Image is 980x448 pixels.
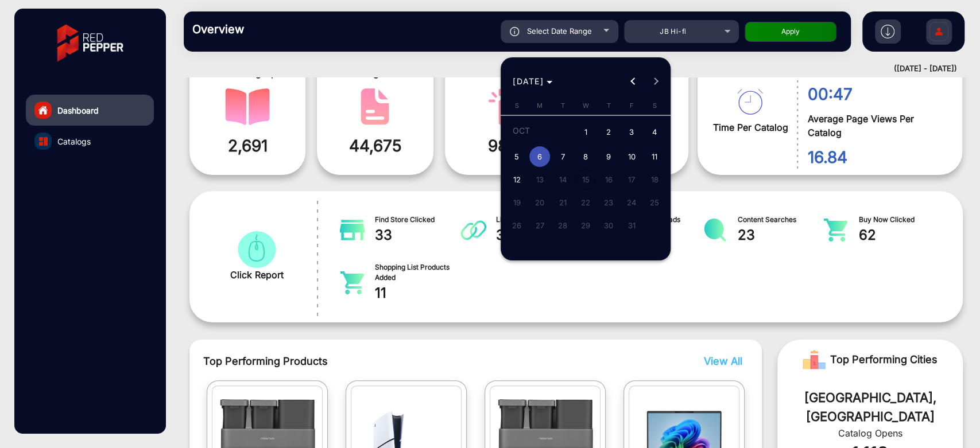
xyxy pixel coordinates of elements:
[644,121,665,145] span: 4
[597,119,620,145] button: October 2, 2025
[575,215,596,236] span: 29
[574,214,597,237] button: October 29, 2025
[574,119,597,145] button: October 1, 2025
[514,102,518,110] span: S
[552,192,573,213] span: 21
[505,191,528,214] button: October 19, 2025
[560,102,564,110] span: T
[575,121,596,145] span: 1
[643,191,666,214] button: October 25, 2025
[621,121,642,145] span: 3
[620,145,643,168] button: October 10, 2025
[620,214,643,237] button: October 31, 2025
[575,169,596,190] span: 15
[621,192,642,213] span: 24
[552,215,573,236] span: 28
[643,168,666,191] button: October 18, 2025
[644,169,665,190] span: 18
[643,119,666,145] button: October 4, 2025
[620,191,643,214] button: October 24, 2025
[598,169,619,190] span: 16
[528,168,551,191] button: October 13, 2025
[620,119,643,145] button: October 3, 2025
[621,146,642,167] span: 10
[597,168,620,191] button: October 16, 2025
[528,145,551,168] button: October 6, 2025
[643,145,666,168] button: October 11, 2025
[598,215,619,236] span: 30
[506,192,527,213] span: 19
[529,146,550,167] span: 6
[529,192,550,213] span: 20
[574,168,597,191] button: October 15, 2025
[652,102,656,110] span: S
[505,168,528,191] button: October 12, 2025
[597,214,620,237] button: October 30, 2025
[552,146,573,167] span: 7
[529,215,550,236] span: 27
[506,215,527,236] span: 26
[622,70,645,93] button: Previous month
[597,191,620,214] button: October 23, 2025
[551,191,574,214] button: October 21, 2025
[629,102,633,110] span: F
[575,192,596,213] span: 22
[575,146,596,167] span: 8
[644,146,665,167] span: 11
[598,121,619,145] span: 2
[621,215,642,236] span: 31
[597,145,620,168] button: October 9, 2025
[621,169,642,190] span: 17
[505,119,574,145] td: OCT
[644,192,665,213] span: 25
[574,191,597,214] button: October 22, 2025
[551,214,574,237] button: October 28, 2025
[552,169,573,190] span: 14
[513,76,544,86] span: [DATE]
[598,146,619,167] span: 9
[508,71,557,92] button: Choose month and year
[506,146,527,167] span: 5
[528,191,551,214] button: October 20, 2025
[537,102,543,110] span: M
[506,169,527,190] span: 12
[551,168,574,191] button: October 14, 2025
[606,102,610,110] span: T
[551,145,574,168] button: October 7, 2025
[528,214,551,237] button: October 27, 2025
[505,145,528,168] button: October 5, 2025
[620,168,643,191] button: October 17, 2025
[598,192,619,213] span: 23
[505,214,528,237] button: October 26, 2025
[574,145,597,168] button: October 8, 2025
[529,169,550,190] span: 13
[582,102,588,110] span: W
